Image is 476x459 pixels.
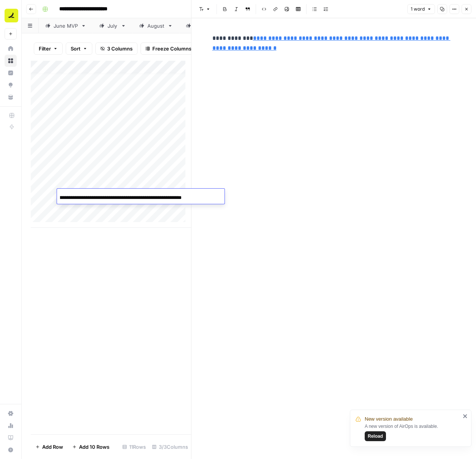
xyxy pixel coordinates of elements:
button: Add Row [31,441,68,453]
span: Freeze Columns [152,45,191,52]
div: A new version of AirOps is available. [365,423,460,441]
button: Freeze Columns [141,43,196,55]
a: Browse [5,55,17,67]
button: close [463,413,468,419]
div: 11 Rows [119,441,149,453]
a: Home [5,43,17,55]
div: July [108,22,118,30]
a: July [93,18,133,33]
div: 3/3 Columns [149,441,191,453]
a: Usage [5,420,17,432]
a: August [133,18,179,33]
button: Sort [66,43,92,55]
a: Opportunities [5,79,17,91]
a: Learning Hub [5,432,17,444]
div: August [147,22,164,30]
button: Help + Support [5,444,17,456]
img: Ramp Logo [5,9,18,22]
span: 1 word [411,6,425,13]
span: Sort [71,45,81,52]
a: Your Data [5,91,17,103]
div: June MVP [54,22,78,30]
button: Reload [365,431,386,441]
button: Add 10 Rows [68,441,114,453]
button: 1 word [407,4,435,14]
button: Workspace: Ramp [5,6,17,25]
a: September_Matt's tab [179,18,262,33]
span: Add Row [42,443,63,451]
span: Reload [368,433,383,440]
span: 3 Columns [107,45,133,52]
a: Insights [5,67,17,79]
span: Filter [39,45,51,52]
button: 3 Columns [95,43,138,55]
a: June MVP [39,18,93,33]
a: Settings [5,407,17,420]
span: New version available [365,415,413,423]
span: Add 10 Rows [79,443,109,451]
button: Filter [34,43,63,55]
